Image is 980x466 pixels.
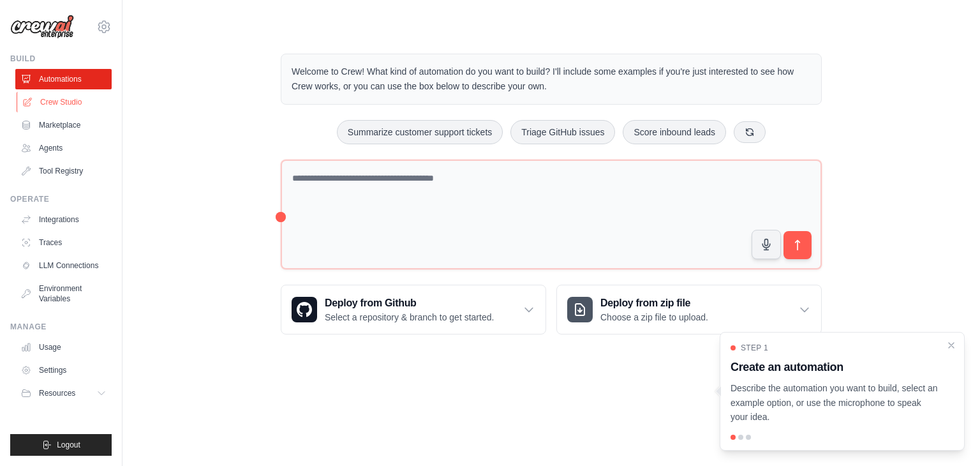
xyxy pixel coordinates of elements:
div: Build [10,54,112,64]
span: Resources [39,388,75,398]
a: Settings [15,360,112,380]
button: Summarize customer support tickets [337,120,503,144]
p: Welcome to Crew! What kind of automation do you want to build? I'll include some examples if you'... [292,64,811,94]
span: Step 1 [741,343,768,353]
h3: Deploy from Github [325,296,494,311]
a: Marketplace [15,115,112,135]
a: LLM Connections [15,255,112,276]
p: Choose a zip file to upload. [600,311,708,324]
button: Close walkthrough [946,340,956,350]
button: Triage GitHub issues [510,120,615,144]
p: Describe the automation you want to build, select an example option, or use the microphone to spe... [731,381,939,425]
div: Operate [10,194,112,204]
a: Environment Variables [15,278,112,309]
h3: Deploy from zip file [600,296,708,311]
p: Select a repository & branch to get started. [325,311,494,324]
a: Usage [15,337,112,357]
a: Tool Registry [15,161,112,181]
button: Logout [10,434,112,456]
span: Logout [57,440,80,450]
h3: Create an automation [731,358,939,376]
button: Resources [15,383,112,403]
a: Crew Studio [17,92,113,112]
a: Automations [15,69,112,89]
button: Score inbound leads [623,120,726,144]
a: Agents [15,138,112,158]
img: Logo [10,15,74,39]
iframe: Chat Widget [916,405,980,466]
a: Integrations [15,209,112,230]
div: Manage [10,322,112,332]
a: Traces [15,232,112,253]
